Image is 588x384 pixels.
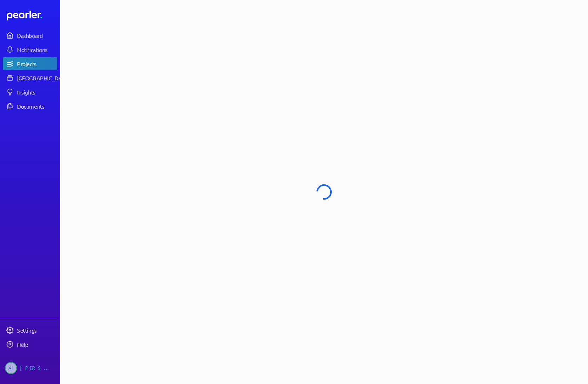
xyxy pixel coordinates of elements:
[3,71,57,84] a: [GEOGRAPHIC_DATA]
[17,103,57,110] div: Documents
[3,57,57,70] a: Projects
[3,359,57,377] a: AT[PERSON_NAME]
[20,362,55,374] div: [PERSON_NAME]
[5,362,17,374] span: Anthony Turco
[17,46,57,53] div: Notifications
[17,60,57,67] div: Projects
[17,88,57,96] div: Insights
[3,43,57,56] a: Notifications
[3,86,57,98] a: Insights
[17,32,57,39] div: Dashboard
[3,29,57,42] a: Dashboard
[7,11,57,21] a: Dashboard
[17,74,70,81] div: [GEOGRAPHIC_DATA]
[3,338,57,351] a: Help
[3,100,57,113] a: Documents
[17,341,57,348] div: Help
[17,327,57,334] div: Settings
[3,324,57,337] a: Settings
